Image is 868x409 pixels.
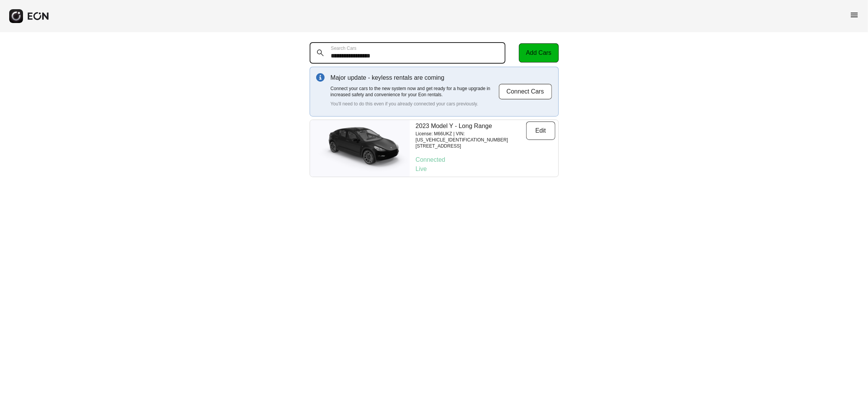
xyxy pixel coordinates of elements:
[416,131,526,143] p: License: M66UKZ | VIN: [US_VEHICLE_IDENTIFICATION_NUMBER]
[499,84,552,100] button: Connect Cars
[416,143,526,149] p: [STREET_ADDRESS]
[316,73,325,82] img: info
[416,122,526,131] p: 2023 Model Y - Long Range
[416,155,555,164] p: Connected
[331,101,499,107] p: You'll need to do this even if you already connected your cars previously.
[526,122,555,140] button: Edit
[850,10,859,20] span: menu
[416,164,555,174] p: Live
[331,45,357,51] label: Search Cars
[519,43,559,62] button: Add Cars
[331,73,499,82] p: Major update - keyless rentals are coming
[331,85,499,98] p: Connect your cars to the new system now and get ready for a huge upgrade in increased safety and ...
[310,123,410,173] img: car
